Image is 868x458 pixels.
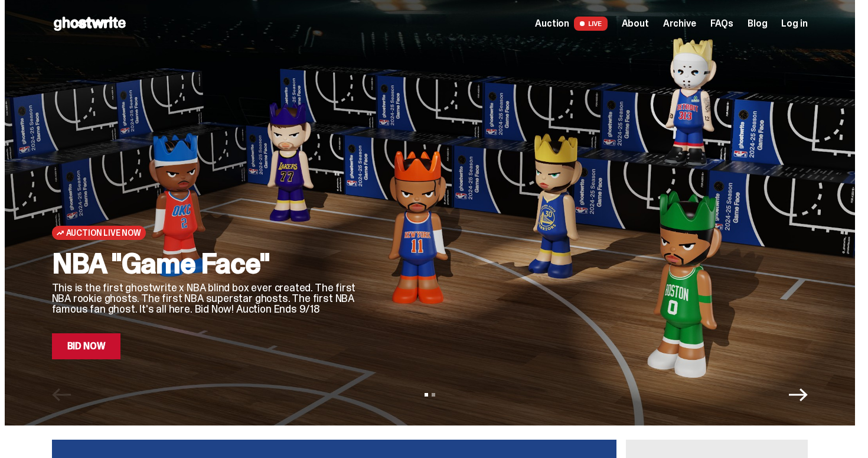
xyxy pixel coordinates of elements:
[432,393,435,397] button: View slide 2
[52,249,359,278] h2: NBA "Game Face"
[748,19,767,28] a: Blog
[535,19,569,28] span: Auction
[574,17,608,31] span: LIVE
[535,17,607,31] a: Auction LIVE
[52,282,359,314] p: This is the first ghostwrite x NBA blind box ever created. The first NBA rookie ghosts. The first...
[66,228,141,238] span: Auction Live Now
[425,393,428,397] button: View slide 1
[789,385,808,404] button: Next
[52,333,121,359] a: Bid Now
[710,19,733,28] a: FAQs
[663,19,696,28] a: Archive
[781,19,807,28] a: Log in
[622,19,649,28] a: About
